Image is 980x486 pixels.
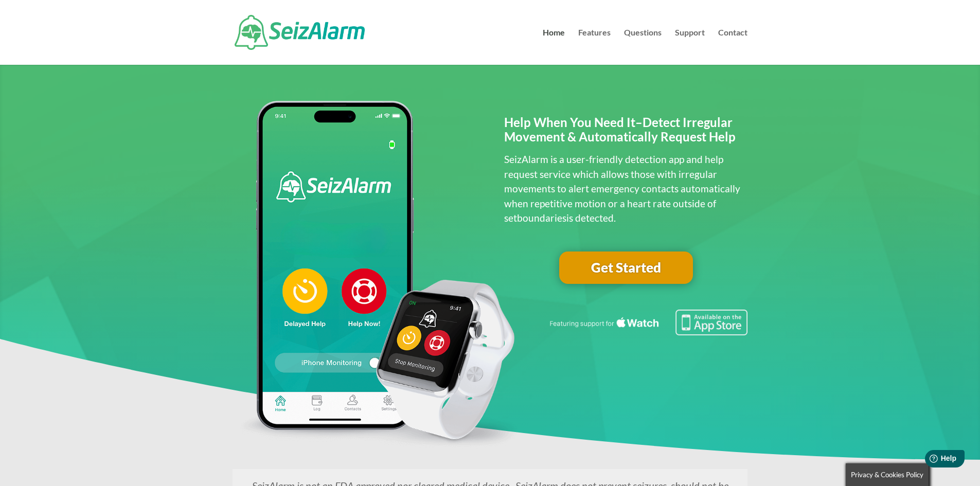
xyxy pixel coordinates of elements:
img: seizalarm-apple-devices [233,101,522,449]
a: Questions [624,29,662,65]
span: Privacy & Cookies Policy [851,471,923,479]
a: Contact [718,29,747,65]
a: Get Started [559,251,693,284]
a: Support [675,29,705,65]
h2: Help When You Need It–Detect Irregular Movement & Automatically Request Help [504,115,747,150]
span: boundaries [517,212,566,224]
img: SeizAlarm [235,15,365,50]
a: Features [578,29,611,65]
iframe: Help widget launcher [888,446,969,475]
a: Home [543,29,565,65]
p: SeizAlarm is a user-friendly detection app and help request service which allows those with irreg... [504,152,747,226]
img: Seizure detection available in the Apple App Store. [548,310,747,335]
a: Featuring seizure detection support for the Apple Watch [548,326,747,337]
